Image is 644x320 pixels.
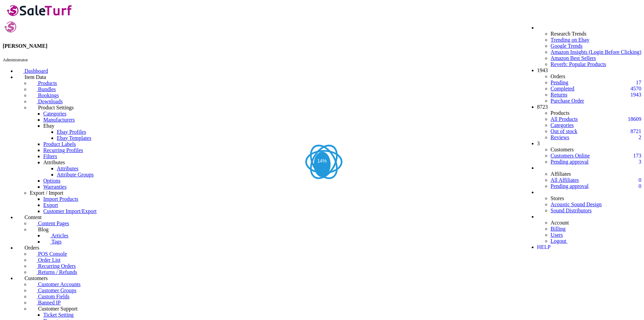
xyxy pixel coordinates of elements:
[30,92,59,98] a: Bookings
[5,3,74,18] img: SaleTurf
[38,281,81,287] span: Customer Accounts
[551,86,574,91] a: 4570Completed
[551,128,577,134] a: 8721Out of stock
[38,294,70,299] span: Custom Fields
[30,263,76,269] a: Recurring Orders
[43,147,83,153] a: Recurring Profiles
[551,43,641,49] a: Google Trends
[43,202,58,208] a: Export
[30,220,69,226] a: Content Pages
[43,117,75,123] a: Manufacturers
[38,92,59,98] span: Bookings
[537,67,548,73] span: 1943
[551,171,641,177] li: Affiliates
[43,208,97,214] a: Customer Import/Export
[57,172,94,177] a: Attribute Groups
[30,269,77,275] a: Returns / Refunds
[43,153,57,159] a: Filters
[43,123,54,129] a: Ebay
[38,227,49,232] span: Blog
[30,257,61,263] a: Order List
[639,134,641,141] span: 2
[43,141,76,147] a: Product Labels
[43,239,62,244] a: Tags
[57,166,78,171] a: Attributes
[551,232,563,238] a: Users
[43,159,65,165] a: Attributes
[551,80,641,86] a: 17Pending
[30,80,57,86] a: Products
[551,238,566,244] span: Logout
[630,92,641,98] span: 1943
[38,251,67,257] span: POS Console
[38,86,56,92] span: Bundles
[43,178,61,184] a: Options
[551,122,574,128] a: Categories
[551,153,590,158] a: 173Customers Online
[551,73,641,80] li: Orders
[551,98,584,104] a: Purchase Order
[38,99,63,104] span: Downloads
[639,183,641,189] span: 0
[38,263,76,269] span: Recurring Orders
[38,269,77,275] span: Returns / Refunds
[551,61,641,67] a: Reverb: Popular Products
[537,104,548,110] span: 8723
[38,287,76,293] span: Customer Groups
[38,300,61,305] span: Banned IP
[551,238,570,244] a: Logout
[43,312,74,318] a: Ticket Setting
[38,80,57,86] span: Products
[551,31,641,37] li: Research Trends
[43,184,67,190] a: Warranties
[551,195,641,201] li: Stores
[25,214,42,220] span: Content
[537,141,540,147] span: 3
[551,183,589,189] a: 0Pending approval
[551,177,579,183] a: 0All Affiliates
[30,287,76,293] a: Customer Groups
[30,300,61,305] a: Banned IP
[30,86,56,92] a: Bundles
[551,226,566,232] a: Billing
[551,116,578,122] a: 18609All Products
[38,306,78,312] span: Customer Support
[551,134,569,140] a: 2Reviews
[3,57,28,62] small: Administrator
[636,80,641,86] span: 17
[639,177,641,183] span: 0
[51,239,62,244] span: Tags
[30,190,64,196] a: Export / Import
[25,68,48,74] span: Dashboard
[551,37,641,43] a: Trending on Ebay
[551,110,641,116] li: Products
[630,128,641,134] span: 8721
[628,116,641,122] span: 18609
[25,245,40,251] span: Orders
[25,74,46,80] span: Item Data
[16,68,48,74] a: Dashboard
[43,196,78,202] a: Import Products
[551,55,641,61] a: Amazon Best Sellers
[551,244,553,250] a: HELP
[551,208,592,213] a: Sound Distributors
[639,159,641,165] span: 3
[43,111,66,116] a: Categories
[25,275,48,281] span: Customers
[57,135,91,141] a: Ebay Templates
[3,19,18,35] img: techsupplier
[38,105,74,110] span: Product Settings
[30,251,67,257] a: POS Console
[51,233,69,238] span: Articles
[551,49,641,55] a: Amazon Insights (Login Before Clicking)
[30,99,63,104] a: Downloads
[30,281,80,287] a: Customer Accounts
[551,201,602,207] a: Acoustic Sound Design
[630,86,641,92] span: 4570
[30,294,69,299] a: Custom Fields
[57,129,86,135] a: Ebay Profiles
[551,220,641,226] li: Account
[38,220,69,226] span: Content Pages
[43,233,68,238] a: Articles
